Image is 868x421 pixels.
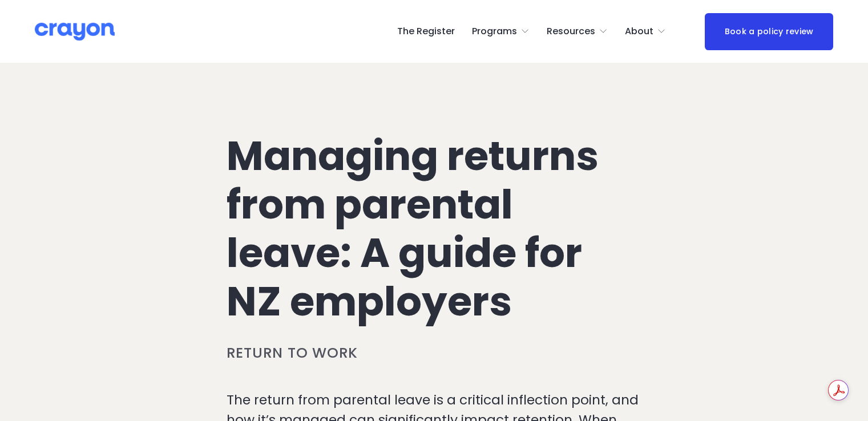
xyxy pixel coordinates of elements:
[227,132,642,326] h1: Managing returns from parental leave: A guide for NZ employers
[472,22,530,41] a: folder dropdown
[705,13,833,50] a: Book a policy review
[547,23,595,40] span: Resources
[35,22,115,42] img: Crayon
[227,343,358,363] a: Return to work
[397,22,455,41] a: The Register
[472,23,517,40] span: Programs
[625,22,666,41] a: folder dropdown
[625,23,653,40] span: About
[547,22,608,41] a: folder dropdown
